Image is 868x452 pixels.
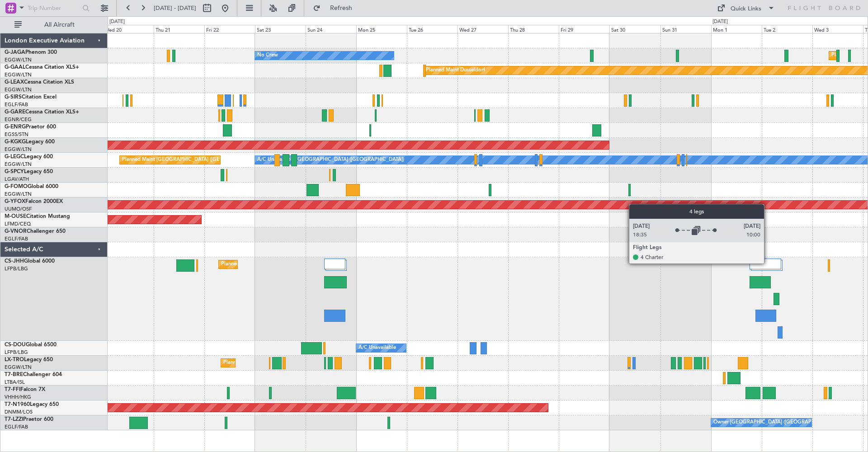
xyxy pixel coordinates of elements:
a: LX-TROLegacy 650 [5,357,53,363]
div: A/C Unavailable [GEOGRAPHIC_DATA] ([GEOGRAPHIC_DATA]) [257,153,404,167]
span: Refresh [322,5,360,11]
div: No Crew [257,49,278,62]
span: All Aircraft [24,22,95,28]
a: G-FOMOGlobal 6000 [5,184,58,189]
span: G-VNOR [5,229,27,234]
div: Planned Maint [GEOGRAPHIC_DATA] ([GEOGRAPHIC_DATA]) [221,258,363,271]
span: T7-BRE [5,372,23,377]
span: G-FOMO [5,184,28,189]
div: Wed 3 [812,25,863,33]
a: G-VNORChallenger 650 [5,229,66,234]
div: [DATE] [712,18,728,26]
a: T7-N1960Legacy 650 [5,402,59,407]
a: LFMD/CEQ [5,221,31,227]
div: Fri 29 [559,25,609,33]
span: M-OUSE [5,214,26,219]
a: G-GARECessna Citation XLS+ [5,109,79,115]
span: G-ENRG [5,124,26,130]
span: CS-JHH [5,259,24,264]
a: G-ENRGPraetor 600 [5,124,56,130]
a: T7-BREChallenger 604 [5,372,62,377]
a: G-LEAXCessna Citation XLS [5,80,74,85]
div: Wed 27 [458,25,508,33]
div: Sun 24 [306,25,356,33]
a: EGGW/LTN [5,71,32,78]
div: Sat 30 [609,25,660,33]
a: G-JAGAPhenom 300 [5,50,57,55]
span: CS-DOU [5,342,26,348]
span: G-GAAL [5,65,25,70]
button: Refresh [309,1,363,15]
a: EGGW/LTN [5,191,32,198]
button: All Aircraft [10,18,98,32]
div: [DATE] [109,18,125,26]
div: Planned Maint [GEOGRAPHIC_DATA] ([GEOGRAPHIC_DATA]) [122,153,264,167]
div: Thu 21 [154,25,204,33]
a: LFPB/LBG [5,265,28,272]
div: Tue 2 [762,25,812,33]
div: Mon 1 [711,25,762,33]
a: EGGW/LTN [5,146,32,153]
a: EGGW/LTN [5,56,32,63]
a: G-LEGCLegacy 600 [5,154,53,160]
span: G-KGKG [5,139,26,145]
a: G-KGKGLegacy 600 [5,139,55,145]
a: EGLF/FAB [5,101,28,108]
span: G-SIRS [5,94,22,100]
div: Wed 20 [103,25,153,33]
div: Tue 26 [407,25,458,33]
span: T7-LZZI [5,417,23,422]
span: G-GARE [5,109,25,115]
a: EGLF/FAB [5,235,28,242]
span: G-YFOX [5,199,25,204]
a: G-SIRSCitation Excel [5,94,57,100]
a: T7-LZZIPraetor 600 [5,417,53,422]
span: LX-TRO [5,357,24,363]
span: T7-FFI [5,387,20,392]
a: G-YFOXFalcon 2000EX [5,199,63,204]
a: CS-JHHGlobal 6000 [5,259,55,264]
a: LTBA/ISL [5,379,25,386]
a: EGLF/FAB [5,424,28,430]
a: G-GAALCessna Citation XLS+ [5,65,79,70]
a: DNMM/LOS [5,409,33,415]
a: M-OUSECitation Mustang [5,214,70,219]
span: G-SPCY [5,169,24,174]
a: EGGW/LTN [5,364,32,371]
div: Fri 22 [204,25,255,33]
div: Thu 28 [508,25,559,33]
button: Quick Links [712,1,779,15]
div: Sun 31 [660,25,711,33]
div: Sat 23 [255,25,306,33]
a: EGSS/STN [5,131,28,138]
a: CS-DOUGlobal 6500 [5,342,57,348]
a: EGGW/LTN [5,161,32,168]
span: [DATE] - [DATE] [154,4,196,12]
a: EGGW/LTN [5,86,32,93]
a: T7-FFIFalcon 7X [5,387,45,392]
a: LGAV/ATH [5,176,29,183]
span: G-LEGC [5,154,24,160]
span: G-JAGA [5,50,25,55]
span: T7-N1960 [5,402,30,407]
a: UUMO/OSF [5,206,32,212]
input: Trip Number [28,1,80,15]
div: Quick Links [731,5,761,14]
div: Mon 25 [356,25,407,33]
a: G-SPCYLegacy 650 [5,169,53,174]
div: A/C Unavailable [359,341,396,355]
div: Planned Maint [GEOGRAPHIC_DATA] ([GEOGRAPHIC_DATA]) [223,356,366,370]
div: Owner [GEOGRAPHIC_DATA] ([GEOGRAPHIC_DATA]) [713,416,838,429]
a: VHHH/HKG [5,394,31,400]
div: Planned Maint Dusseldorf [426,64,485,77]
a: LFPB/LBG [5,349,28,356]
a: EGNR/CEG [5,116,32,123]
span: G-LEAX [5,80,24,85]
